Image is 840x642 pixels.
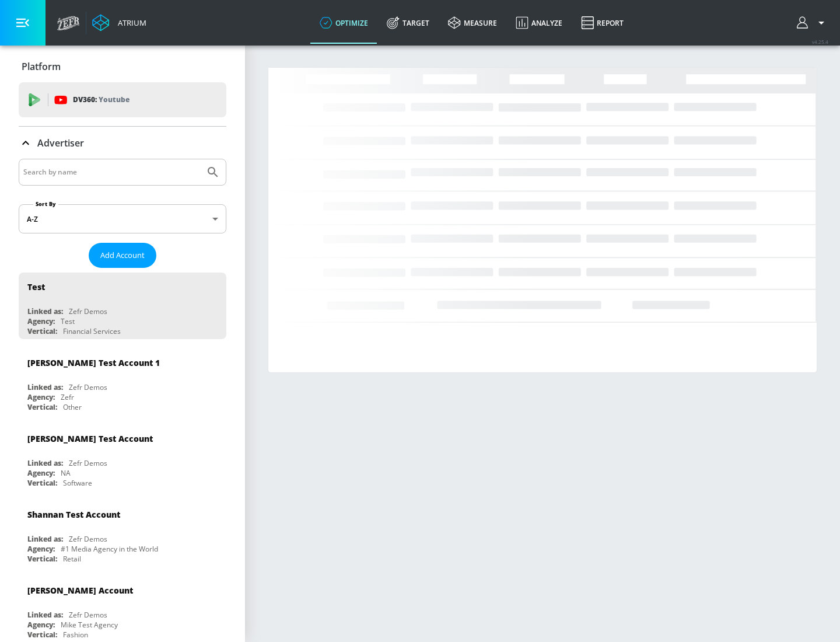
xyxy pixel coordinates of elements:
[33,200,58,208] label: Sort By
[27,630,57,640] div: Vertical:
[69,458,107,468] div: Zefr Demos
[27,316,55,326] div: Agency:
[27,534,63,544] div: Linked as:
[19,424,226,491] div: [PERSON_NAME] Test AccountLinked as:Zefr DemosAgency:NAVertical:Software
[377,2,439,44] a: Target
[63,554,81,564] div: Retail
[19,82,226,117] div: DV360: Youtube
[69,534,107,544] div: Zefr Demos
[100,249,145,262] span: Add Account
[23,165,200,180] input: Search by name
[27,357,160,368] div: [PERSON_NAME] Test Account 1
[19,348,226,415] div: [PERSON_NAME] Test Account 1Linked as:Zefr DemosAgency:ZefrVertical:Other
[27,382,63,392] div: Linked as:
[73,93,129,106] p: DV360:
[61,620,118,630] div: Mike Test Agency
[61,316,75,326] div: Test
[506,2,572,44] a: Analyze
[63,630,88,640] div: Fashion
[19,273,226,339] div: TestLinked as:Zefr DemosAgency:TestVertical:Financial Services
[19,50,226,83] div: Platform
[572,2,633,44] a: Report
[69,306,107,316] div: Zefr Demos
[19,204,226,233] div: A-Z
[99,93,129,106] p: Youtube
[27,620,55,630] div: Agency:
[27,585,133,596] div: [PERSON_NAME] Account
[27,433,153,444] div: [PERSON_NAME] Test Account
[310,2,377,44] a: optimize
[63,402,82,412] div: Other
[27,392,55,402] div: Agency:
[37,137,84,149] p: Advertiser
[61,468,71,478] div: NA
[27,281,45,292] div: Test
[92,14,146,32] a: Atrium
[69,382,107,392] div: Zefr Demos
[27,326,57,336] div: Vertical:
[113,18,146,28] div: Atrium
[27,458,63,468] div: Linked as:
[812,39,828,45] span: v 4.25.4
[27,306,63,316] div: Linked as:
[89,243,156,268] button: Add Account
[61,544,158,554] div: #1 Media Agency in the World
[69,610,107,620] div: Zefr Demos
[27,544,55,554] div: Agency:
[27,509,120,520] div: Shannan Test Account
[19,500,226,567] div: Shannan Test AccountLinked as:Zefr DemosAgency:#1 Media Agency in the WorldVertical:Retail
[63,326,121,336] div: Financial Services
[61,392,74,402] div: Zefr
[27,478,57,488] div: Vertical:
[19,127,226,159] div: Advertiser
[63,478,92,488] div: Software
[27,610,63,620] div: Linked as:
[27,402,57,412] div: Vertical:
[22,60,61,73] p: Platform
[439,2,506,44] a: measure
[27,554,57,564] div: Vertical:
[27,468,55,478] div: Agency:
